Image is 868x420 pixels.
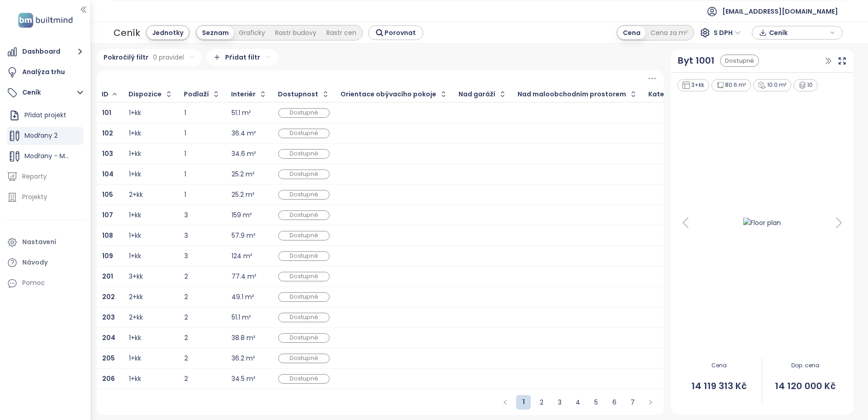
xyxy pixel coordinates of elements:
[102,171,113,177] a: 104
[102,354,115,363] b: 205
[197,26,234,39] div: Seznam
[22,277,45,289] div: Pomoc
[129,355,141,361] div: 1+kk
[278,313,330,322] div: Dostupné
[232,253,252,259] div: 124 m²
[184,192,220,198] div: 1
[231,91,256,97] div: Interiér
[733,215,791,230] img: Floor plan
[676,379,762,393] span: 14 119 313 Kč
[643,395,658,410] li: Následující strana
[278,374,330,384] div: Dostupné
[7,127,84,145] div: Modřany 2
[129,376,141,382] div: 1+kk
[102,129,113,138] b: 102
[278,292,330,302] div: Dostupné
[278,91,318,97] div: Dostupnost
[102,294,115,300] a: 202
[278,354,330,363] div: Dostupné
[535,395,548,409] a: 2
[498,395,513,410] button: left
[113,25,140,41] div: Ceník
[184,233,220,239] div: 3
[552,395,567,410] li: 3
[22,236,56,248] div: Nastavení
[232,274,256,280] div: 77.4 m²
[129,130,141,136] div: 1+kk
[626,395,639,409] a: 7
[278,190,330,200] div: Dostupné
[102,190,113,199] b: 105
[516,395,531,409] a: 1
[5,168,86,186] a: Reporty
[184,171,220,177] div: 1
[762,379,848,393] span: 14 120 000 Kč
[232,233,256,239] div: 57.9 m²
[753,79,791,91] div: 10.0 m²
[129,315,143,320] div: 2+kk
[129,294,143,300] div: 2+kk
[184,212,220,218] div: 3
[22,171,47,182] div: Reporty
[278,333,330,343] div: Dostupné
[25,110,66,121] div: Přidat projekt
[794,79,818,91] div: 10
[102,192,113,198] a: 105
[102,292,115,301] b: 202
[459,91,495,97] div: Nad garáží
[184,110,220,116] div: 1
[757,26,838,40] div: button
[648,91,682,97] div: Kategorie
[7,106,84,125] div: Přidat projekt
[769,26,828,40] span: Ceník
[22,66,65,78] div: Analýza trhu
[625,395,640,410] li: 7
[232,294,254,300] div: 49.1 m²
[516,395,531,410] li: 1
[646,26,693,39] div: Cena za m²
[648,400,653,405] span: right
[340,91,436,97] div: Orientace obývacího pokoje
[518,91,626,97] div: Nad maloobchodním prostorem
[147,26,188,39] div: Jednotky
[129,171,141,177] div: 1+kk
[22,257,48,268] div: Návody
[368,25,423,40] button: Porovnat
[232,171,255,177] div: 25.2 m²
[102,149,113,158] b: 103
[184,335,220,341] div: 2
[676,361,762,370] span: Cena
[278,149,330,159] div: Dostupné
[129,274,143,280] div: 3+kk
[5,84,86,102] button: Ceník
[7,147,84,165] div: Modřany - Modřanské Břehy
[207,49,278,66] div: Přidat filtr
[102,212,113,218] a: 107
[102,130,113,136] a: 102
[102,91,108,97] div: ID
[25,131,58,140] span: Modřany 2
[102,374,115,383] b: 206
[618,26,646,39] div: Cena
[97,49,202,66] div: Pokročilý filtr
[232,192,255,198] div: 25.2 m²
[102,274,113,280] a: 201
[184,355,220,361] div: 2
[102,272,113,281] b: 201
[553,395,567,409] a: 3
[129,151,141,157] div: 1+kk
[5,43,86,61] button: Dashboard
[102,313,115,322] b: 203
[129,110,141,116] div: 1+kk
[278,129,330,138] div: Dostupné
[232,315,251,320] div: 51.1 m²
[128,91,162,97] div: Dispozice
[762,361,848,370] span: Dop. cena
[278,210,330,220] div: Dostupné
[5,233,86,251] a: Nastavení
[278,108,330,118] div: Dostupné
[102,315,115,320] a: 203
